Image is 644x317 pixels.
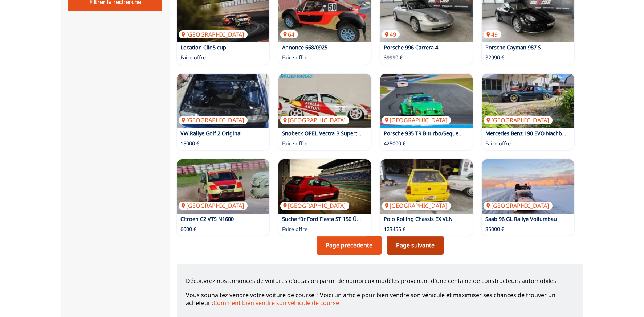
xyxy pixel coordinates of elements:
p: Faire offre [180,54,206,61]
p: 425000 € [384,140,405,147]
a: Saab 96 GL Rallye Vollumbau[GEOGRAPHIC_DATA] [482,159,574,214]
p: [GEOGRAPHIC_DATA] [484,202,553,210]
p: 39990 € [384,54,403,61]
a: Porsche 996 Carrera 4 [384,44,438,51]
p: [GEOGRAPHIC_DATA] [179,202,248,210]
a: Comment bien vendre son véhicule de course [213,299,339,307]
img: Suche für Ford Fiesta ST 150 Überrollkäfig [278,159,371,214]
a: Page suivante [387,236,444,255]
a: VW Rallye Golf 2 Original[GEOGRAPHIC_DATA] [177,74,269,128]
a: VW Rallye Golf 2 Original [180,130,242,137]
p: 35000 € [485,226,504,233]
a: Snobeck OPEL Vectra B Supertouring 1996 Stella Artois [282,130,418,137]
a: Polo Rolling Chassis EX VLN [384,215,453,222]
a: Location Clio5 cup [180,44,226,51]
p: Faire offre [485,140,511,147]
p: 6000 € [180,226,196,233]
p: Vous souhaitez vendre votre voiture de course ? Voici un article pour bien vendre son véhicule et... [186,291,574,307]
p: 15000 € [180,140,199,147]
p: Faire offre [282,140,307,147]
a: Suche für Ford Fiesta ST 150 Überrollkäfig [282,215,386,222]
p: 49 [382,30,400,38]
a: Annonce 668/0925 [282,44,327,51]
p: 64 [280,30,298,38]
p: Découvrez nos annonces de voitures d'occasion parmi de nombreux modèles provenant d'une centaine ... [186,277,574,285]
p: 49 [484,30,501,38]
a: Porsche 935 TR Biturbo/Sequentiell/Bosch ABS/Bosch TC[GEOGRAPHIC_DATA] [380,74,473,128]
img: Mercedes Benz 190 EVO Nachbau mit Tüv [482,74,574,128]
img: Saab 96 GL Rallye Vollumbau [482,159,574,214]
p: [GEOGRAPHIC_DATA] [280,116,349,124]
a: Polo Rolling Chassis EX VLN[GEOGRAPHIC_DATA] [380,159,473,214]
img: VW Rallye Golf 2 Original [177,74,269,128]
a: Porsche 935 TR Biturbo/Sequentiell/Bosch ABS/Bosch TC [384,130,523,137]
p: Faire offre [282,226,307,233]
a: Suche für Ford Fiesta ST 150 Überrollkäfig[GEOGRAPHIC_DATA] [278,159,371,214]
p: [GEOGRAPHIC_DATA] [382,116,451,124]
img: Porsche 935 TR Biturbo/Sequentiell/Bosch ABS/Bosch TC [380,74,473,128]
p: [GEOGRAPHIC_DATA] [280,202,349,210]
a: Mercedes Benz 190 EVO Nachbau mit Tüv [485,130,587,137]
img: Polo Rolling Chassis EX VLN [380,159,473,214]
a: Porsche Cayman 987 S [485,44,541,51]
a: Saab 96 GL Rallye Vollumbau [485,215,557,222]
p: 123456 € [384,226,405,233]
img: Citroen C2 VTS N1600 [177,159,269,214]
p: [GEOGRAPHIC_DATA] [484,116,553,124]
p: 32990 € [485,54,504,61]
p: [GEOGRAPHIC_DATA] [179,30,248,38]
img: Snobeck OPEL Vectra B Supertouring 1996 Stella Artois [278,74,371,128]
p: Faire offre [282,54,307,61]
a: Page précédente [317,236,382,255]
a: Citroen C2 VTS N1600[GEOGRAPHIC_DATA] [177,159,269,214]
p: [GEOGRAPHIC_DATA] [179,116,248,124]
a: Mercedes Benz 190 EVO Nachbau mit Tüv[GEOGRAPHIC_DATA] [482,74,574,128]
a: Snobeck OPEL Vectra B Supertouring 1996 Stella Artois[GEOGRAPHIC_DATA] [278,74,371,128]
a: Citroen C2 VTS N1600 [180,215,234,222]
p: [GEOGRAPHIC_DATA] [382,202,451,210]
